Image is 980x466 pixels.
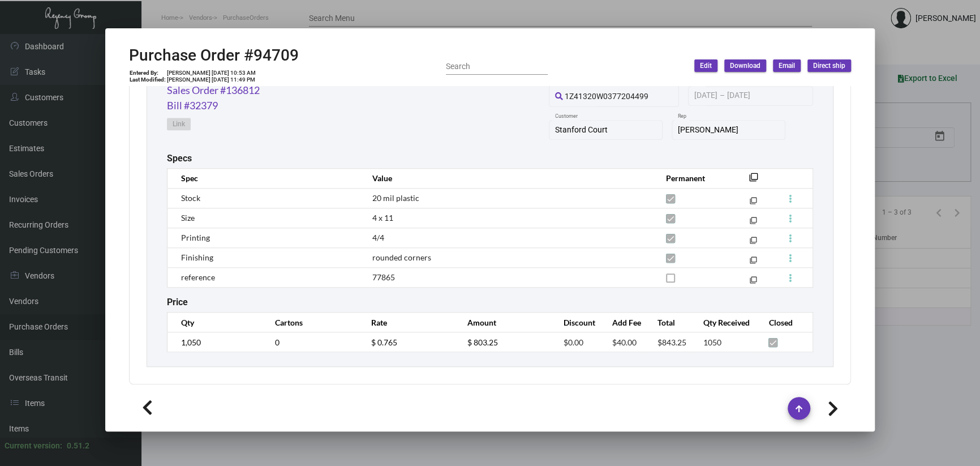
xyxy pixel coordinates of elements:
[565,92,648,101] span: 1Z41320W0377204499
[773,59,801,72] button: Email
[361,168,655,188] th: Value
[749,176,758,185] mat-icon: filter_none
[692,313,758,332] th: Qty Received
[694,59,717,72] button: Edit
[5,440,62,452] div: Current version:
[779,61,795,71] span: Email
[655,168,732,188] th: Permanent
[750,239,757,246] mat-icon: filter_none
[167,168,361,188] th: Spec
[167,118,191,130] button: Link
[264,313,360,332] th: Cartons
[129,46,299,65] h2: Purchase Order #94709
[646,313,691,332] th: Total
[601,313,646,332] th: Add Fee
[166,76,256,83] td: [PERSON_NAME] [DATE] 11:49 PM
[694,91,717,100] input: Start date
[750,259,757,266] mat-icon: filter_none
[564,337,583,347] span: $0.00
[703,337,721,347] span: 1050
[730,61,760,71] span: Download
[129,70,166,76] td: Entered By:
[167,313,264,332] th: Qty
[181,253,213,262] span: Finishing
[166,70,256,76] td: [PERSON_NAME] [DATE] 10:53 AM
[173,119,185,129] span: Link
[750,199,757,207] mat-icon: filter_none
[181,233,210,242] span: Printing
[67,440,89,452] div: 0.51.2
[360,313,456,332] th: Rate
[750,279,757,286] mat-icon: filter_none
[720,91,725,100] span: –
[372,253,431,262] span: rounded corners
[181,272,215,282] span: reference
[727,91,781,100] input: End date
[181,193,200,203] span: Stock
[167,153,192,164] h2: Specs
[372,233,384,242] span: 4/4
[700,61,712,71] span: Edit
[167,83,260,98] a: Sales Order #136812
[807,59,851,72] button: Direct ship
[813,61,845,71] span: Direct ship
[750,219,757,226] mat-icon: filter_none
[372,272,395,282] span: 77865
[167,98,218,113] a: Bill #32379
[757,313,813,332] th: Closed
[456,313,552,332] th: Amount
[612,337,637,347] span: $40.00
[372,213,393,223] span: 4 x 11
[552,313,601,332] th: Discount
[129,76,166,83] td: Last Modified:
[372,193,419,203] span: 20 mil plastic
[167,297,188,307] h2: Price
[724,59,766,72] button: Download
[181,213,195,223] span: Size
[657,337,686,347] span: $843.25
